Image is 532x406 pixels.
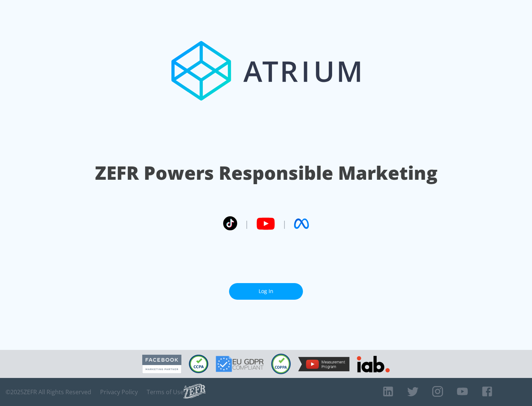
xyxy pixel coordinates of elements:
a: Privacy Policy [100,388,138,396]
img: IAB [357,356,390,372]
a: Log In [229,283,303,300]
span: © 2025 ZEFR All Rights Reserved [6,388,91,396]
img: COPPA Compliant [271,354,291,374]
img: YouTube Measurement Program [298,357,349,371]
img: GDPR Compliant [216,356,264,372]
img: Facebook Marketing Partner [142,355,181,374]
span: | [282,218,287,229]
img: CCPA Compliant [189,355,208,373]
a: Terms of Use [147,388,184,396]
span: | [245,218,249,229]
h1: ZEFR Powers Responsible Marketing [95,160,437,186]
